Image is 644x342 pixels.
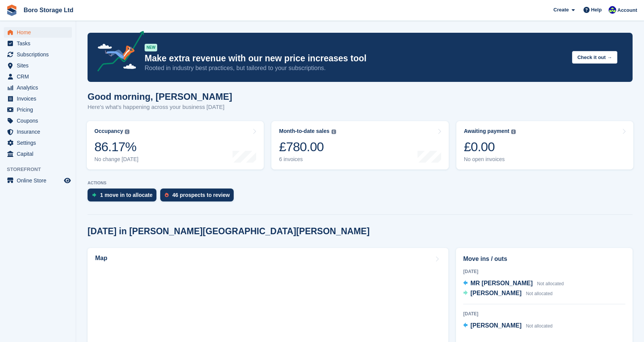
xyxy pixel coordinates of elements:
a: MR [PERSON_NAME] Not allocated [463,279,564,289]
span: Not allocated [526,291,553,296]
span: Settings [17,137,62,148]
span: CRM [17,71,62,82]
div: Month-to-date sales [279,128,329,134]
h1: Good morning, [PERSON_NAME] [88,91,232,102]
a: [PERSON_NAME] Not allocated [463,289,553,299]
p: Rooted in industry best practices, but tailored to your subscriptions. [145,64,566,72]
div: £0.00 [464,139,516,155]
span: Coupons [17,115,62,126]
a: menu [4,104,72,115]
button: Check it out → [572,51,617,64]
h2: [DATE] in [PERSON_NAME][GEOGRAPHIC_DATA][PERSON_NAME] [88,226,370,237]
div: No change [DATE] [94,156,139,163]
a: menu [4,49,72,60]
a: Occupancy 86.17% No change [DATE] [87,121,264,169]
a: menu [4,60,72,71]
a: menu [4,82,72,93]
img: prospect-51fa495bee0391a8d652442698ab0144808aea92771e9ea1ae160a38d050c398.svg [165,193,169,197]
img: icon-info-grey-7440780725fd019a000dd9b08b2336e03edf1995a4989e88bcd33f0948082b44.svg [332,129,336,134]
a: Boro Storage Ltd [21,4,77,16]
div: Occupancy [94,128,123,134]
span: Not allocated [526,323,553,329]
a: [PERSON_NAME] Not allocated [463,321,553,331]
a: menu [4,27,72,38]
a: menu [4,175,72,186]
span: Account [617,6,637,14]
div: [DATE] [463,310,625,317]
span: Insurance [17,126,62,137]
h2: Map [95,255,107,262]
span: Sites [17,60,62,71]
span: Tasks [17,38,62,49]
span: Capital [17,149,62,159]
p: Here's what's happening across your business [DATE] [88,103,232,112]
div: 46 prospects to review [172,192,230,198]
a: menu [4,38,72,49]
a: menu [4,71,72,82]
img: icon-info-grey-7440780725fd019a000dd9b08b2336e03edf1995a4989e88bcd33f0948082b44.svg [125,129,129,134]
a: 1 move in to allocate [88,189,160,205]
img: Tobie Hillier [609,6,616,14]
a: Month-to-date sales £780.00 6 invoices [271,121,448,169]
a: Awaiting payment £0.00 No open invoices [456,121,633,169]
span: Pricing [17,104,62,115]
span: Online Store [17,175,62,186]
p: Make extra revenue with our new price increases tool [145,53,566,64]
div: 1 move in to allocate [100,192,153,198]
div: 86.17% [94,139,139,155]
a: menu [4,149,72,159]
div: 6 invoices [279,156,336,163]
a: Preview store [63,176,72,185]
a: menu [4,126,72,137]
a: menu [4,93,72,104]
span: Not allocated [537,281,564,286]
span: Home [17,27,62,38]
img: price-adjustments-announcement-icon-8257ccfd72463d97f412b2fc003d46551f7dbcb40ab6d574587a9cd5c0d94... [91,31,144,74]
p: ACTIONS [88,181,633,185]
span: [PERSON_NAME] [470,322,521,329]
span: [PERSON_NAME] [470,290,521,296]
img: icon-info-grey-7440780725fd019a000dd9b08b2336e03edf1995a4989e88bcd33f0948082b44.svg [511,129,516,134]
span: Invoices [17,93,62,104]
span: Create [553,6,569,14]
span: Help [591,6,602,14]
span: Analytics [17,82,62,93]
div: [DATE] [463,268,625,275]
img: move_ins_to_allocate_icon-fdf77a2bb77ea45bf5b3d319d69a93e2d87916cf1d5bf7949dd705db3b84f3ca.svg [92,193,96,197]
img: stora-icon-8386f47178a22dfd0bd8f6a31ec36ba5ce8667c1dd55bd0f319d3a0aa187defe.svg [6,5,18,16]
a: 46 prospects to review [160,189,238,205]
h2: Move ins / outs [463,254,625,264]
span: Storefront [7,166,76,173]
div: Awaiting payment [464,128,510,134]
span: MR [PERSON_NAME] [470,280,533,286]
div: NEW [145,44,157,51]
span: Subscriptions [17,49,62,60]
div: £780.00 [279,139,336,155]
a: menu [4,137,72,148]
a: menu [4,115,72,126]
div: No open invoices [464,156,516,163]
